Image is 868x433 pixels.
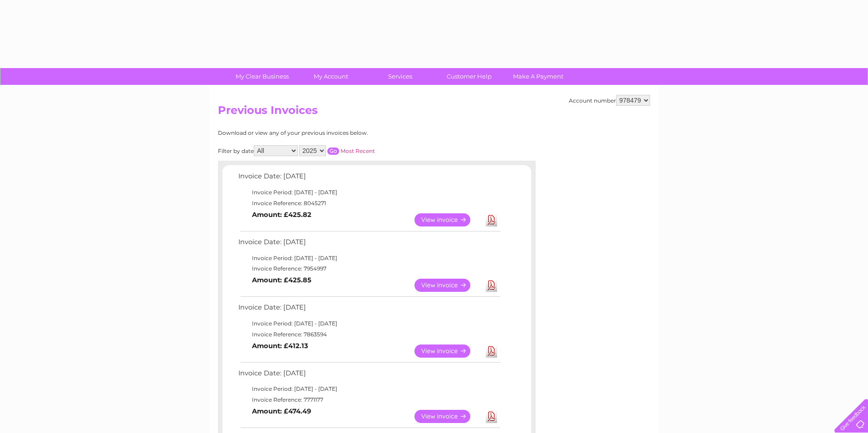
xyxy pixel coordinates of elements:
b: Amount: £412.13 [252,342,308,350]
a: View [414,344,481,358]
div: Download or view any of your previous invoices below. [218,130,456,136]
a: Download [486,410,497,423]
a: Services [363,68,438,85]
div: Account number [569,95,650,106]
div: Filter by date [218,145,456,156]
td: Invoice Reference: 7863594 [236,329,502,340]
b: Amount: £425.82 [252,211,311,219]
a: Most Recent [340,148,375,154]
td: Invoice Period: [DATE] - [DATE] [236,384,502,394]
b: Amount: £425.85 [252,276,311,284]
b: Amount: £474.49 [252,407,311,415]
a: My Account [294,68,369,85]
a: View [414,279,481,292]
td: Invoice Period: [DATE] - [DATE] [236,253,502,264]
td: Invoice Period: [DATE] - [DATE] [236,318,502,329]
td: Invoice Date: [DATE] [236,301,502,318]
a: View [414,213,481,226]
h2: Previous Invoices [218,104,650,121]
a: Download [486,213,497,226]
td: Invoice Date: [DATE] [236,170,502,187]
a: My Clear Business [225,68,300,85]
a: Make A Payment [501,68,576,85]
a: Download [486,344,497,358]
td: Invoice Date: [DATE] [236,367,502,384]
td: Invoice Period: [DATE] - [DATE] [236,187,502,198]
a: Download [486,279,497,292]
td: Invoice Date: [DATE] [236,236,502,253]
td: Invoice Reference: 8045271 [236,198,502,209]
a: View [414,410,481,423]
td: Invoice Reference: 7771177 [236,394,502,405]
td: Invoice Reference: 7954997 [236,263,502,274]
a: Customer Help [432,68,507,85]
